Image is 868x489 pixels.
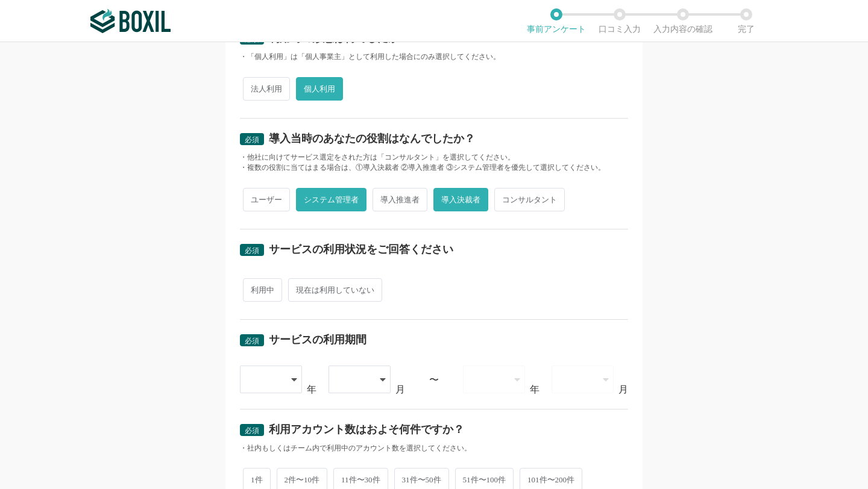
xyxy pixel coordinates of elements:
[494,188,565,211] span: コンサルタント
[243,77,290,101] span: 法人利用
[245,337,259,345] span: 必須
[243,278,282,302] span: 利用中
[714,8,778,34] li: 完了
[240,52,628,62] div: ・「個人利用」は「個人事業主」として利用した場合にのみ選択してください。
[269,244,453,255] div: サービスの利用状況をご回答ください
[269,133,475,144] div: 導入当時のあなたの役割はなんでしたか？
[240,163,628,173] div: ・複数の役割に当てはまる場合は、①導入決裁者 ②導入推進者 ③システム管理者を優先して選択してください。
[240,152,628,163] div: ・他社に向けてサービス選定をされた方は「コンサルタント」を選択してください。
[288,278,382,302] span: 現在は利用していない
[269,33,410,43] div: 利用時の形態は何でしたか？
[245,246,259,255] span: 必須
[524,8,588,34] li: 事前アンケート
[90,9,171,33] img: ボクシルSaaS_ロゴ
[245,135,259,144] span: 必須
[296,188,366,211] span: システム管理者
[243,188,290,211] span: ユーザー
[240,443,628,453] div: ・社内もしくはチーム内で利用中のアカウント数を選択してください。
[296,77,343,101] span: 個人利用
[245,426,259,435] span: 必須
[618,385,628,394] div: 月
[530,385,539,394] div: 年
[433,188,488,211] span: 導入決裁者
[651,8,714,34] li: 入力内容の確認
[373,188,427,211] span: 導入推進者
[395,385,405,394] div: 月
[307,385,316,394] div: 年
[269,334,366,345] div: サービスの利用期間
[588,8,651,34] li: 口コミ入力
[269,424,464,435] div: 利用アカウント数はおよそ何件ですか？
[429,375,439,385] div: 〜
